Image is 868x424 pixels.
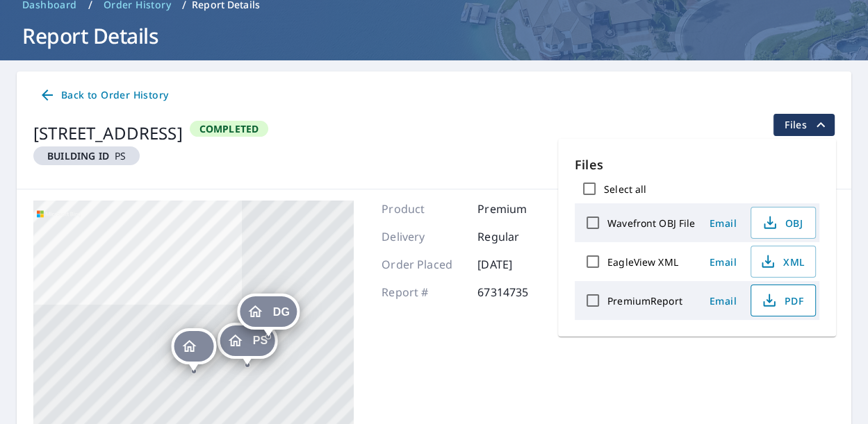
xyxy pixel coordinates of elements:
[760,214,804,231] span: OBJ
[751,246,816,278] button: XML
[701,290,745,312] button: Email
[253,335,268,346] span: PS
[17,22,851,50] h1: Report Details
[382,284,465,300] p: Report #
[382,228,465,245] p: Delivery
[760,292,804,309] span: PDF
[706,217,739,230] span: Email
[751,207,816,239] button: OBJ
[706,294,739,307] span: Email
[382,201,465,217] p: Product
[477,256,561,273] p: [DATE]
[171,328,216,371] div: Dropped pin, building , Residential property, 3786 10th St NE Buffalo, MN 55313
[39,87,168,104] span: Back to Order History
[33,121,183,146] div: [STREET_ADDRESS]
[706,255,739,269] span: Email
[39,149,134,162] span: PS
[33,83,174,108] a: Back to Order History
[760,253,804,270] span: XML
[607,255,678,269] label: EagleView XML
[477,284,561,300] p: 67314735
[477,228,561,245] p: Regular
[477,201,561,217] p: Premium
[751,285,816,316] button: PDF
[701,251,745,273] button: Email
[604,183,646,196] label: Select all
[701,212,745,234] button: Email
[273,307,290,317] span: DG
[785,117,829,133] span: Files
[47,149,109,162] em: Building ID
[218,323,278,366] div: Dropped pin, building PS, Residential property, 3786 10th St NE Buffalo, MN 55313
[191,122,268,135] span: Completed
[382,256,465,273] p: Order Placed
[575,155,819,174] p: Files
[607,294,682,307] label: PremiumReport
[238,294,300,337] div: Dropped pin, building DG, Residential property, 3786 10th St NE Buffalo, MN 55313
[773,114,835,136] button: filesDropdownBtn-67314735
[607,217,695,230] label: Wavefront OBJ File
